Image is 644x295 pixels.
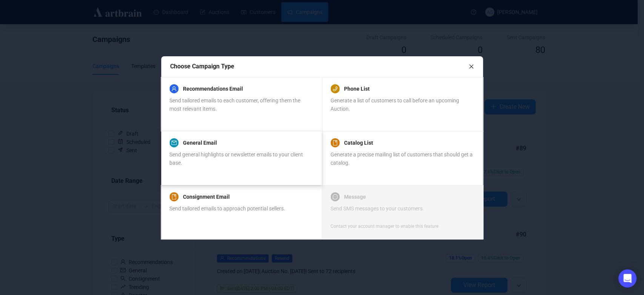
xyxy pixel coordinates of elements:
span: message [332,194,338,199]
div: Contact your account manager to enable this feature [330,222,438,230]
a: Phone List [344,84,370,93]
div: Choose Campaign Type [170,62,469,71]
span: Generate a precise mailing list of customers that should get a catalog. [330,151,473,166]
span: mail [171,140,177,145]
span: Generate a list of customers to call before an upcoming Auction. [330,97,459,112]
span: user [171,86,177,91]
span: book [332,140,338,145]
span: Send tailored emails to each customer, offering them the most relevant items. [169,97,300,112]
a: Catalog List [344,138,373,147]
span: Send general highlights or newsletter emails to your client base. [169,151,303,166]
a: Consignment Email [183,192,230,201]
div: Open Intercom Messenger [618,269,636,287]
span: phone [332,86,338,91]
span: book [171,194,177,199]
span: Send SMS messages to your customers. [330,205,424,212]
span: close [469,64,474,69]
a: Message [344,192,366,201]
a: Recommendations Email [183,84,243,93]
a: General Email [183,138,217,147]
span: Send tailored emails to approach potential sellers. [169,205,285,212]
